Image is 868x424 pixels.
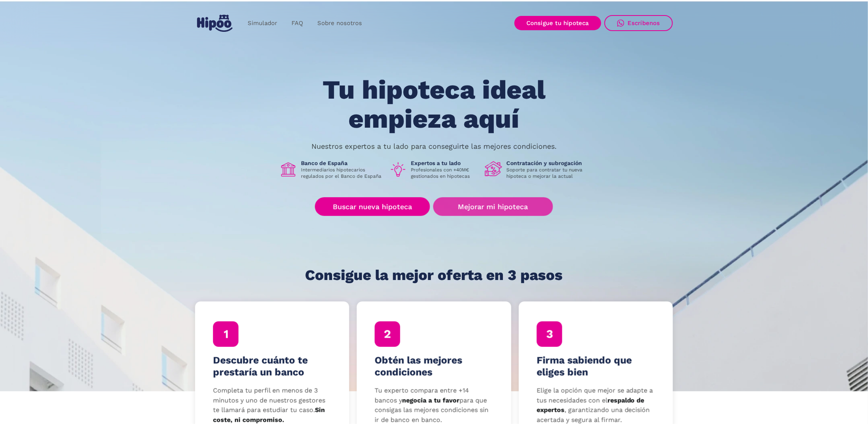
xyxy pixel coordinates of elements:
[315,197,430,216] a: Buscar nueva hipoteca
[506,159,588,167] h1: Contratación y subrogación
[240,16,284,31] a: Simulador
[375,354,493,378] h4: Obtén las mejores condiciones
[283,76,585,133] h1: Tu hipoteca ideal empieza aquí
[213,354,332,378] h4: Descubre cuánto te prestaría un banco
[195,12,234,35] a: home
[310,16,369,31] a: Sobre nosotros
[433,197,553,216] a: Mejorar mi hipoteca
[537,354,655,378] h4: Firma sabiendo que eliges bien
[411,159,479,167] h1: Expertos a tu lado
[411,167,479,179] p: Profesionales con +40M€ gestionados en hipotecas
[305,267,563,283] h1: Consigue la mejor oferta en 3 pasos
[604,15,673,31] a: Escríbenos
[301,159,383,167] h1: Banco de España
[402,397,459,404] strong: negocia a tu favor
[284,16,310,31] a: FAQ
[628,19,660,27] div: Escríbenos
[301,167,383,179] p: Intermediarios hipotecarios regulados por el Banco de España
[514,16,601,30] a: Consigue tu hipoteca
[506,167,588,179] p: Soporte para contratar tu nueva hipoteca o mejorar la actual
[213,406,325,424] strong: Sin coste, ni compromiso.
[311,143,557,150] p: Nuestros expertos a tu lado para conseguirte las mejores condiciones.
